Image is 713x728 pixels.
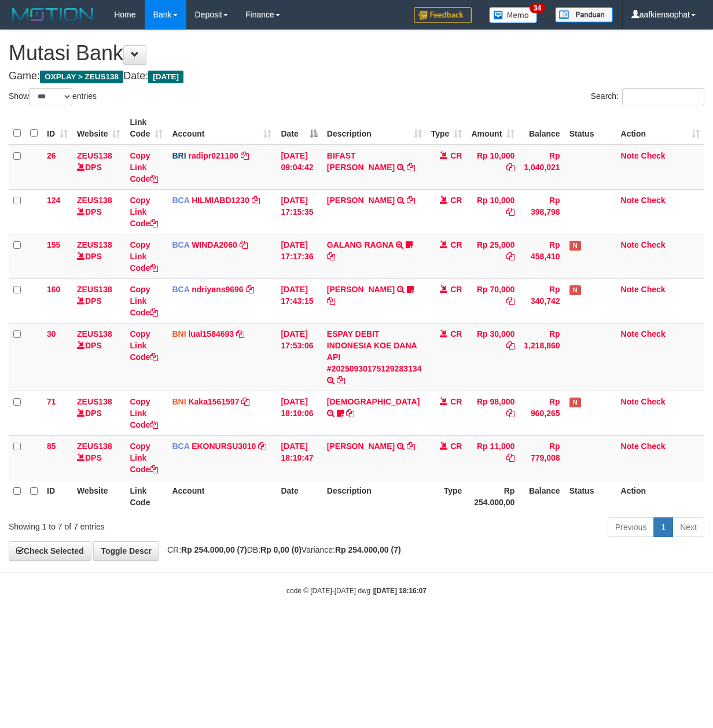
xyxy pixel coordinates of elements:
[608,517,654,537] a: Previous
[641,285,666,294] a: Check
[506,409,514,418] a: Copy Rp 98,000 to clipboard
[125,112,167,145] th: Link Code: activate to sort column ascending
[40,71,123,83] span: OXPLAY > ZEUS138
[276,145,322,190] td: [DATE] 09:04:42
[72,480,125,513] th: Website
[407,442,415,451] a: Copy ISMAIL to clipboard
[260,545,302,554] strong: Rp 0,00 (0)
[466,145,519,190] td: Rp 10,000
[621,196,639,205] a: Note
[72,189,125,234] td: DPS
[450,196,462,205] span: CR
[42,112,72,145] th: ID: activate to sort column ascending
[47,196,60,205] span: 124
[327,442,395,451] a: [PERSON_NAME]
[327,329,422,373] a: ESPAY DEBIT INDONESIA KOE DANA API #20250930175129283134
[569,285,581,295] span: Has Note
[327,240,394,249] a: GALANG RAGNA
[47,285,60,294] span: 160
[519,391,564,435] td: Rp 960,265
[569,241,581,251] span: Has Note
[519,189,564,234] td: Rp 398,798
[519,145,564,190] td: Rp 1,040,021
[621,240,639,249] a: Note
[450,442,462,451] span: CR
[489,7,538,23] img: Button%20Memo.svg
[466,480,519,513] th: Rp 254.000,00
[450,285,462,294] span: CR
[641,329,666,339] a: Check
[519,435,564,480] td: Rp 779,008
[77,442,112,451] a: ZEUS138
[337,376,345,385] a: Copy ESPAY DEBIT INDONESIA KOE DANA API #20250930175129283134 to clipboard
[641,397,666,406] a: Check
[414,7,472,23] img: Feedback.jpg
[407,163,415,172] a: Copy BIFAST ERIKA S PAUN to clipboard
[621,397,639,406] a: Note
[466,112,519,145] th: Amount: activate to sort column ascending
[322,480,427,513] th: Description
[125,480,167,513] th: Link Code
[9,42,704,65] h1: Mutasi Bank
[192,240,237,249] a: WINDA2060
[9,516,288,532] div: Showing 1 to 7 of 7 entries
[240,240,248,249] a: Copy WINDA2060 to clipboard
[276,323,322,391] td: [DATE] 17:53:06
[641,240,666,249] a: Check
[519,480,564,513] th: Balance
[77,151,112,160] a: ZEUS138
[427,112,467,145] th: Type: activate to sort column ascending
[192,442,256,451] a: EKONURSU3010
[466,323,519,391] td: Rp 30,000
[427,480,467,513] th: Type
[161,545,401,554] span: CR: DB: Variance:
[192,196,249,205] a: HILMIABD1230
[241,151,249,160] a: Copy radipr021100 to clipboard
[77,285,112,294] a: ZEUS138
[672,517,704,537] a: Next
[241,397,249,406] a: Copy Kaka1561597 to clipboard
[258,442,266,451] a: Copy EKONURSU3010 to clipboard
[9,541,91,561] a: Check Selected
[72,278,125,323] td: DPS
[188,397,239,406] a: Kaka1561597
[276,234,322,278] td: [DATE] 17:17:36
[181,545,247,554] strong: Rp 254.000,00 (7)
[246,285,254,294] a: Copy ndriyans9696 to clipboard
[9,71,704,82] h4: Game: Date:
[192,285,244,294] a: ndriyans9696
[167,480,276,513] th: Account
[327,196,395,205] a: [PERSON_NAME]
[555,7,613,23] img: panduan.png
[29,88,72,105] select: Showentries
[450,151,462,160] span: CR
[77,397,112,406] a: ZEUS138
[47,329,56,339] span: 30
[130,442,158,474] a: Copy Link Code
[72,112,125,145] th: Website: activate to sort column ascending
[506,252,514,261] a: Copy Rp 25,000 to clipboard
[47,151,56,160] span: 26
[9,6,97,23] img: MOTION_logo.png
[519,234,564,278] td: Rp 458,410
[506,453,514,462] a: Copy Rp 11,000 to clipboard
[466,189,519,234] td: Rp 10,000
[276,435,322,480] td: [DATE] 18:10:47
[622,88,704,105] input: Search:
[591,88,704,105] label: Search:
[172,442,189,451] span: BCA
[47,240,60,249] span: 155
[519,323,564,391] td: Rp 1,218,860
[506,163,514,172] a: Copy Rp 10,000 to clipboard
[286,587,427,595] small: code © [DATE]-[DATE] dwg |
[450,397,462,406] span: CR
[172,196,189,205] span: BCA
[335,545,401,554] strong: Rp 254.000,00 (7)
[565,112,616,145] th: Status
[72,234,125,278] td: DPS
[42,480,72,513] th: ID
[374,587,427,595] strong: [DATE] 18:16:07
[130,285,158,317] a: Copy Link Code
[327,151,395,172] a: BIFAST [PERSON_NAME]
[9,88,97,105] label: Show entries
